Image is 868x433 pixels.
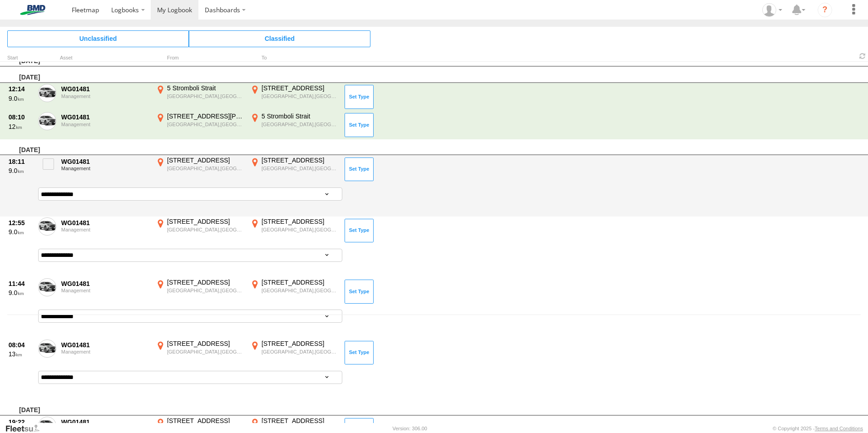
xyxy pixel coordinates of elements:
label: Click to View Event Location [249,84,340,110]
div: 9.0 [9,228,33,236]
div: [STREET_ADDRESS] [167,217,244,226]
div: [GEOGRAPHIC_DATA],[GEOGRAPHIC_DATA] [167,165,244,172]
div: 12:55 [9,219,33,227]
i: ? [818,3,832,17]
div: Management [61,227,149,232]
div: 08:04 [9,341,33,349]
div: [GEOGRAPHIC_DATA],[GEOGRAPHIC_DATA] [167,226,244,233]
div: 5 Stromboli Strait [167,84,244,92]
div: Management [61,122,149,127]
label: Click to View Event Location [249,278,340,305]
div: Management [61,288,149,293]
div: 18:11 [9,157,33,166]
button: Click to Set [345,113,374,137]
div: 12 [9,123,33,131]
div: [STREET_ADDRESS] [167,340,244,348]
label: Click to View Event Location [154,84,245,110]
label: Click to View Event Location [249,340,340,366]
span: Refresh [857,52,868,60]
div: [GEOGRAPHIC_DATA],[GEOGRAPHIC_DATA] [261,121,338,128]
div: © Copyright 2025 - [773,426,863,431]
div: WG01481 [61,85,149,93]
label: Click to View Event Location [154,217,245,244]
button: Click to Set [345,219,374,242]
div: Management [61,349,149,354]
div: WG01481 [61,157,149,166]
div: [STREET_ADDRESS] [261,417,338,425]
div: WG01481 [61,113,149,121]
div: Version: 306.00 [393,426,427,431]
button: Click to Set [345,157,374,181]
label: Click to View Event Location [249,112,340,138]
div: 19:22 [9,418,33,426]
div: 08:10 [9,113,33,121]
div: WG01481 [61,341,149,349]
a: Terms and Conditions [815,426,863,431]
label: Click to View Event Location [154,340,245,366]
div: 9.0 [9,167,33,175]
div: [STREET_ADDRESS] [261,340,338,348]
div: [GEOGRAPHIC_DATA],[GEOGRAPHIC_DATA] [167,349,244,355]
button: Click to Set [345,341,374,364]
div: Emil Vranjes [759,3,785,17]
button: Click to Set [345,85,374,108]
div: Asset [60,56,151,60]
span: Click to view Unclassified Trips [7,30,189,47]
div: WG01481 [61,280,149,288]
label: Click to View Event Location [154,156,245,182]
div: [GEOGRAPHIC_DATA],[GEOGRAPHIC_DATA] [261,226,338,233]
label: Click to View Event Location [249,156,340,182]
label: Click to View Event Location [249,217,340,244]
div: [STREET_ADDRESS][PERSON_NAME] [167,112,244,120]
label: Click to View Event Location [154,278,245,305]
label: Click to View Event Location [154,112,245,138]
img: bmd-logo.svg [9,5,56,15]
div: WG01481 [61,418,149,426]
div: [STREET_ADDRESS] [261,278,338,286]
div: [GEOGRAPHIC_DATA],[GEOGRAPHIC_DATA] [167,93,244,99]
div: [GEOGRAPHIC_DATA],[GEOGRAPHIC_DATA] [167,121,244,128]
div: [GEOGRAPHIC_DATA],[GEOGRAPHIC_DATA] [167,287,244,294]
div: 11:44 [9,280,33,288]
div: 5 Stromboli Strait [261,112,338,120]
div: 13 [9,350,33,358]
div: [STREET_ADDRESS] [167,156,244,164]
div: [STREET_ADDRESS] [261,217,338,226]
div: [STREET_ADDRESS] [261,84,338,92]
div: 9.0 [9,289,33,297]
div: [GEOGRAPHIC_DATA],[GEOGRAPHIC_DATA] [261,93,338,99]
div: [STREET_ADDRESS] [261,156,338,164]
a: Visit our Website [5,424,47,433]
button: Click to Set [345,280,374,303]
div: [STREET_ADDRESS] [167,278,244,286]
div: 12:14 [9,85,33,93]
span: Click to view Classified Trips [189,30,370,47]
div: [GEOGRAPHIC_DATA],[GEOGRAPHIC_DATA] [261,165,338,172]
div: To [249,56,340,60]
div: [STREET_ADDRESS] [167,417,244,425]
div: 9.0 [9,94,33,103]
div: [GEOGRAPHIC_DATA],[GEOGRAPHIC_DATA] [261,287,338,294]
div: [GEOGRAPHIC_DATA],[GEOGRAPHIC_DATA] [261,349,338,355]
div: Click to Sort [7,56,35,60]
div: WG01481 [61,219,149,227]
div: From [154,56,245,60]
div: Management [61,93,149,99]
div: Management [61,166,149,171]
